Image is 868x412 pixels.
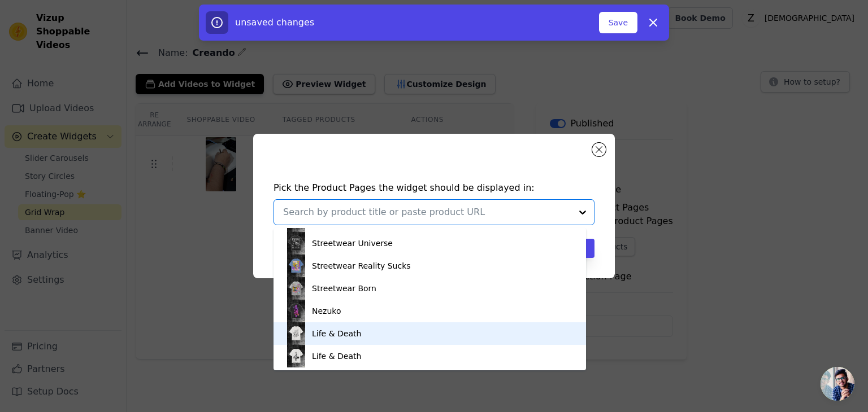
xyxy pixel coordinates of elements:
div: Life & Death [312,328,361,339]
img: product thumbnail [285,232,307,255]
button: Close modal [592,143,606,156]
div: Nezuko [312,305,341,317]
div: Life & Death [312,350,361,362]
div: Streetwear Born [312,283,376,294]
h4: Pick the Product Pages the widget should be displayed in: [274,181,594,195]
span: unsaved changes [235,17,314,28]
div: Streetwear Universe [312,238,393,249]
img: product thumbnail [285,345,307,367]
button: Save [599,12,637,33]
img: product thumbnail [285,255,307,277]
img: product thumbnail [285,300,307,322]
input: Search by product title or paste product URL [283,205,571,219]
a: Chat abierto [821,367,854,401]
img: product thumbnail [285,277,307,300]
div: Streetwear Reality Sucks [312,260,411,271]
img: product thumbnail [285,322,307,345]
